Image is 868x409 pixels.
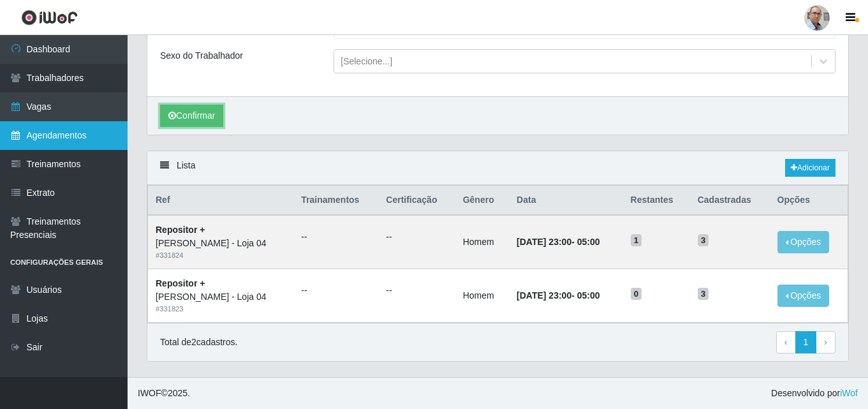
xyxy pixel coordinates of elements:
label: Sexo do Trabalhador [160,49,243,63]
div: [PERSON_NAME] - Loja 04 [156,237,286,250]
a: iWof [840,388,858,398]
strong: - [517,290,600,301]
th: Gênero [455,186,509,216]
div: [Selecione...] [341,55,392,68]
strong: Repositor + [156,278,205,288]
button: Confirmar [160,105,223,127]
ul: -- [386,284,447,297]
td: Homem [455,215,509,269]
div: Lista [147,151,848,185]
button: Opções [777,231,830,253]
a: Adicionar [785,159,835,177]
th: Trainamentos [293,186,378,216]
ul: -- [386,230,447,244]
th: Certificação [378,186,455,216]
span: IWOF [138,388,161,398]
time: [DATE] 23:00 [517,237,571,247]
a: 1 [795,331,817,354]
span: ‹ [784,337,788,347]
time: [DATE] 23:00 [517,290,571,301]
time: 05:00 [577,290,600,301]
div: [PERSON_NAME] - Loja 04 [156,290,286,304]
span: © 2025 . [138,387,190,400]
span: 1 [631,234,642,247]
strong: - [517,237,600,247]
div: # 331823 [156,304,286,315]
strong: Repositor + [156,225,205,235]
th: Ref [148,186,294,216]
span: 3 [698,234,709,247]
span: 3 [698,288,709,301]
th: Data [509,186,623,216]
td: Homem [455,269,509,323]
a: Next [816,331,835,354]
p: Total de 2 cadastros. [160,336,237,349]
nav: pagination [776,331,835,354]
ul: -- [301,230,371,244]
time: 05:00 [577,237,600,247]
ul: -- [301,284,371,297]
span: › [824,337,827,347]
img: CoreUI Logo [21,10,78,26]
th: Restantes [623,186,690,216]
th: Opções [770,186,848,216]
button: Opções [777,285,830,307]
span: 0 [631,288,642,301]
th: Cadastradas [690,186,770,216]
div: # 331824 [156,250,286,261]
a: Previous [776,331,796,354]
span: Desenvolvido por [771,387,858,400]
